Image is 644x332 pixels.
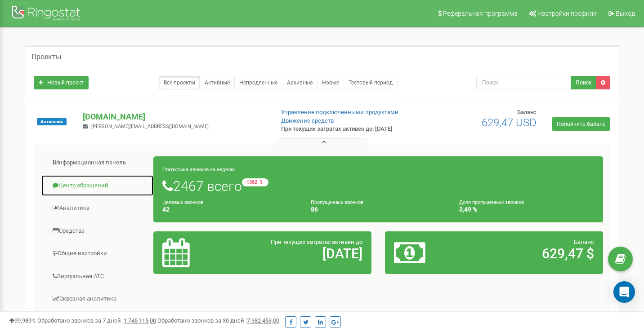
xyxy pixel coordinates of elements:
u: 1 745 115,00 [124,317,156,324]
input: Поиск [476,76,571,89]
span: 99,989% [9,317,36,324]
small: Доля пропущенных звонков [459,199,524,205]
a: Общие настройки [41,243,154,265]
span: Активный [37,118,67,125]
a: Средства [41,220,154,242]
u: 7 382 453,00 [247,317,279,324]
a: Все проекты [159,76,200,89]
a: Пополнить баланс [552,117,610,131]
small: -1382 [242,178,268,186]
span: Выход [616,10,635,17]
h5: Проекты [31,53,61,61]
h4: 86 [311,206,446,213]
a: Непродленные [234,76,282,89]
a: Виртуальная АТС [41,266,154,288]
a: Новые [317,76,344,89]
a: Центр обращений [41,175,154,197]
a: Архивные [282,76,318,89]
span: Обработано звонков за 30 дней : [157,317,279,324]
span: При текущих затратах активен до [271,239,362,245]
p: При текущих затратах активен до: [DATE] [281,125,415,133]
small: Статистика звонков за неделю [162,167,235,173]
a: Тестовый период [344,76,398,89]
h2: 629,47 $ [465,246,594,261]
a: Управление подключенными продуктами [281,109,398,115]
span: 629,47 USD [482,116,537,129]
button: Поиск [571,76,596,89]
span: Баланс [517,109,537,115]
span: [PERSON_NAME][EMAIL_ADDRESS][DOMAIN_NAME] [91,124,209,129]
a: Движение средств [281,117,334,124]
a: Аналитика [41,197,154,219]
a: Активные [200,76,235,89]
h1: 2467 всего [162,178,594,194]
span: Настройки профиля [537,10,597,17]
small: Целевых звонков [162,199,203,205]
h4: 42 [162,206,297,213]
span: Обработано звонков за 7 дней : [37,317,156,324]
span: Реферальная программа [443,10,518,17]
h2: [DATE] [233,246,362,261]
small: Пропущенных звонков [311,199,363,205]
div: Open Intercom Messenger [613,281,635,303]
a: Новый проект [34,76,89,89]
p: [DOMAIN_NAME] [83,111,266,123]
a: Сквозная аналитика [41,288,154,310]
h4: 3,49 % [459,206,594,213]
span: Баланс [574,239,594,245]
a: Информационная панель [41,152,154,174]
